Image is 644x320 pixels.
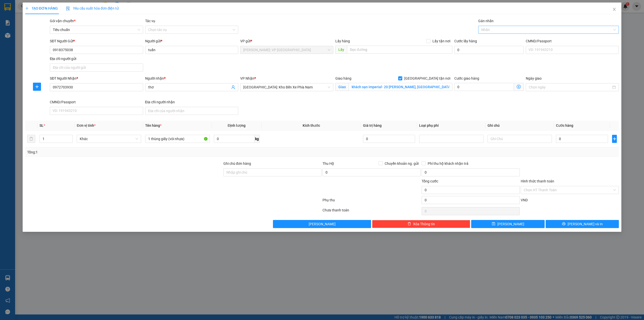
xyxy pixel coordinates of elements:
[50,99,143,105] div: CMND/Passport
[612,7,616,11] span: close
[488,135,552,143] input: Ghi Chú
[33,83,41,91] button: plus
[612,137,617,141] span: plus
[383,161,421,166] span: Chuyển khoản ng. gửi
[454,39,477,43] label: Cước lấy hàng
[454,76,479,80] label: Cước giao hàng
[471,220,545,228] button: save[PERSON_NAME]
[273,220,371,228] button: [PERSON_NAME]
[50,56,143,61] div: Địa chỉ người gửi
[145,135,210,143] input: VD: Bàn, Ghế
[243,46,330,54] span: Hồ Chí Minh: VP Quận Tân Phú
[53,26,140,34] span: Tiêu chuẩn
[240,76,254,80] span: VP Nhận
[454,83,514,91] input: Cước giao hàng
[454,46,524,54] input: Cước lấy hàng
[372,220,470,228] button: deleteXóa Thông tin
[50,76,143,81] div: SĐT Người Nhận
[77,123,96,127] span: Đơn vị tính
[607,3,621,17] button: Close
[517,85,521,89] span: dollar-circle
[25,6,58,10] span: TẠO ĐƠN HÀNG
[521,179,554,183] label: Hình thức thanh toán
[430,38,452,44] span: Lấy tận nơi
[27,149,248,155] div: Tổng: 1
[349,83,452,91] input: Giao tận nơi
[243,83,330,91] span: Nha Trang: Kho Bến Xe Phía Nam
[335,76,351,80] span: Giao hàng
[526,38,619,44] div: CMND/Passport
[66,7,70,11] img: icon
[145,107,238,115] input: Địa chỉ của người nhận
[145,123,162,127] span: Tên hàng
[408,222,411,226] span: delete
[335,83,349,91] span: Giao
[145,76,238,81] div: Người nhận
[228,123,246,127] span: Định lượng
[556,123,573,127] span: Cước hàng
[50,38,143,44] div: SĐT Người Gửi
[323,162,334,166] span: Thu Hộ
[422,179,438,183] span: Tổng cước
[223,162,251,166] label: Ghi chú đơn hàng
[145,99,238,105] div: Địa chỉ người nhận
[347,46,452,54] input: Dọc đường
[145,38,238,44] div: Người gửi
[413,221,435,227] span: Xóa Thông tin
[240,38,333,44] div: VP gửi
[223,168,321,176] input: Ghi chú đơn hàng
[335,39,350,43] span: Lấy hàng
[526,76,542,80] label: Ngày giao
[478,19,494,23] label: Gán nhãn
[25,7,29,10] span: plus
[66,6,119,10] span: Yêu cầu xuất hóa đơn điện tử
[145,19,155,23] label: Tác vụ
[322,207,421,216] div: Chưa thanh toán
[529,84,611,90] input: Ngày giao
[363,123,382,127] span: Giá trị hàng
[546,220,619,228] button: printer[PERSON_NAME] và In
[27,135,35,143] button: delete
[497,221,524,227] span: [PERSON_NAME]
[39,123,44,127] span: SL
[33,85,41,89] span: plus
[486,121,554,131] th: Ghi chú
[417,121,486,131] th: Loại phụ phí
[231,85,235,89] span: user-add
[402,76,452,81] span: [GEOGRAPHIC_DATA] tận nơi
[568,221,603,227] span: [PERSON_NAME] và In
[309,221,336,227] span: [PERSON_NAME]
[80,135,138,143] span: Khác
[363,135,415,143] input: 0
[322,197,421,206] div: Phụ thu
[426,161,470,166] span: Phí thu hộ khách nhận trả
[255,135,260,143] span: kg
[492,222,495,226] span: save
[50,63,143,72] input: Địa chỉ của người gửi
[50,19,75,23] span: Gói vận chuyển
[335,46,347,54] span: Lấy
[612,135,617,143] button: plus
[303,123,320,127] span: Kích thước
[562,222,566,226] span: printer
[521,198,528,202] span: VND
